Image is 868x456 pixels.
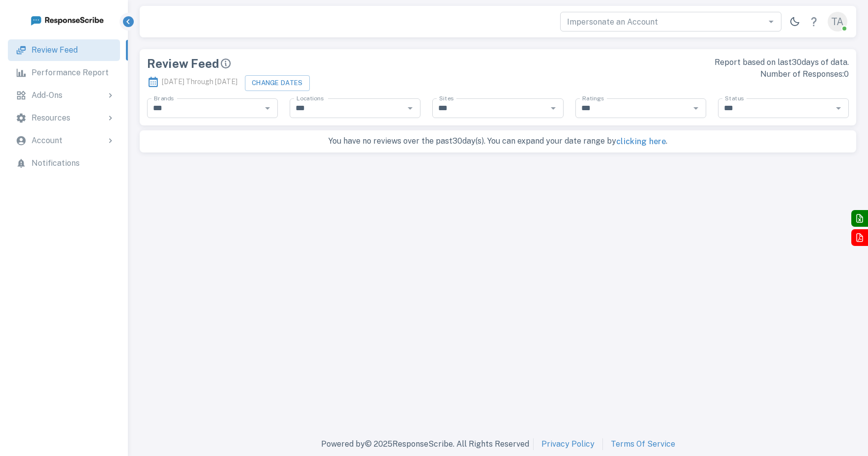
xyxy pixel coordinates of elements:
button: Change Dates [245,75,310,91]
p: You have no reviews over the past 30 day(s). You can expand your date range by . [145,135,851,148]
a: Performance Report [8,62,120,84]
a: Terms Of Service [611,438,675,450]
p: Notifications [31,157,80,169]
button: Open [546,101,560,115]
button: clicking here [616,136,666,148]
label: Brands [154,94,174,102]
p: Account [31,135,62,147]
button: Export to PDF [851,229,868,246]
p: Review Feed [31,44,78,56]
a: Privacy Policy [541,438,595,450]
div: Resources [8,107,120,129]
p: Resources [31,112,70,124]
div: Add-Ons [8,85,120,106]
button: Open [261,101,274,115]
label: Status [725,94,744,102]
button: Open [689,101,703,115]
p: Report based on last 30 days of data. [504,57,849,68]
label: Ratings [582,94,604,102]
p: Performance Report [31,67,109,79]
label: Sites [439,94,453,102]
button: Export to Excel [851,210,868,227]
button: Open [764,15,778,29]
a: Review Feed [8,39,120,61]
a: Notifications [8,152,120,174]
img: logo [30,14,104,26]
iframe: Front Chat [821,412,864,454]
label: Locations [297,94,324,102]
p: [DATE] Through [DATE] [147,73,238,91]
p: Add-Ons [31,90,62,101]
div: TA [828,12,847,31]
a: Help Center [804,12,824,31]
div: Account [8,130,120,152]
button: Open [403,101,417,115]
button: Open [832,101,845,115]
p: Powered by © 2025 ResponseScribe. All Rights Reserved [321,438,529,450]
p: Number of Responses: 0 [504,68,849,80]
div: Review Feed [147,57,492,70]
